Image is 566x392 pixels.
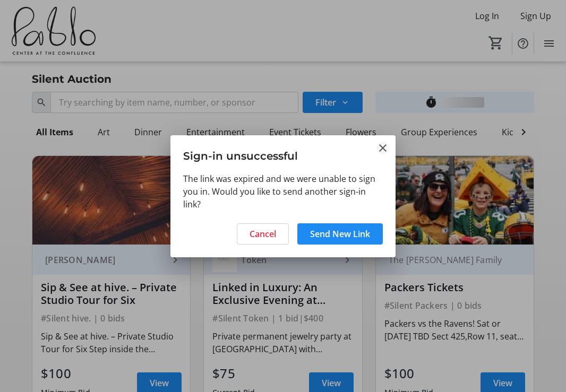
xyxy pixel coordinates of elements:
button: Send New Link [297,223,383,245]
span: Send New Link [310,228,370,240]
button: Cancel [237,223,289,245]
h3: Sign-in unsuccessful [170,135,396,172]
span: Cancel [250,228,276,240]
button: Close [376,142,389,154]
div: The link was expired and we were unable to sign you in. Would you like to send another sign-in link? [170,172,396,217]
